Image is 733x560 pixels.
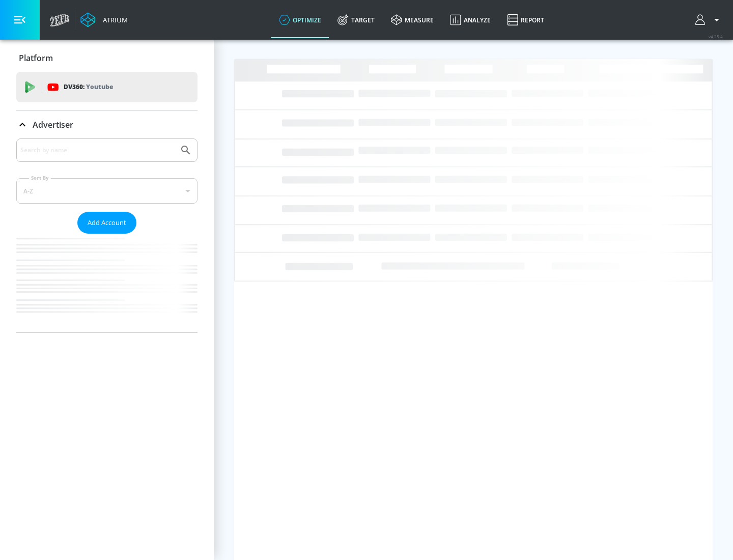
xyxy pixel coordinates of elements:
a: Atrium [80,12,128,27]
label: Sort By [29,175,51,181]
p: DV360: [64,81,113,93]
div: DV360: Youtube [16,72,198,102]
nav: list of Advertiser [16,234,198,332]
span: v 4.25.4 [709,34,723,39]
input: Search by name [20,144,175,157]
a: Report [499,2,552,38]
a: Target [329,2,383,38]
div: Atrium [99,15,128,24]
div: Advertiser [16,110,198,139]
div: Advertiser [16,138,198,332]
a: measure [383,2,442,38]
p: Youtube [86,81,113,92]
span: Add Account [88,217,126,229]
p: Advertiser [33,119,73,130]
a: Analyze [442,2,499,38]
div: A-Z [16,178,198,204]
a: optimize [271,2,329,38]
button: Add Account [77,212,136,234]
div: Platform [16,44,198,72]
p: Platform [19,52,53,64]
